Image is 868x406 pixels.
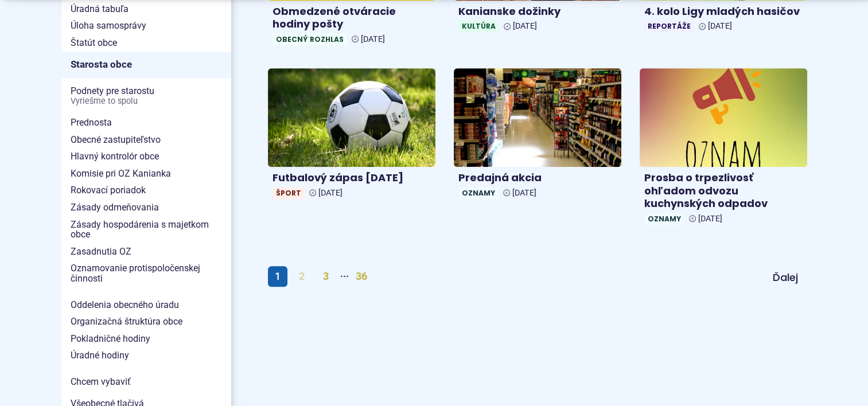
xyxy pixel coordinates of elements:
[71,34,222,52] span: Štatút obce
[644,213,684,225] span: Oznamy
[292,266,312,287] a: 2
[458,187,499,199] span: Oznamy
[61,17,231,34] a: Úloha samosprávy
[61,83,231,110] a: Podnety pre starostuVyriešme to spolu
[454,68,621,204] a: Predajná akcia Oznamy [DATE]
[458,20,499,32] span: Kultúra
[273,171,431,185] h4: Futbalový zápas [DATE]
[513,21,537,31] span: [DATE]
[61,182,231,199] a: Rokovací poriadok
[71,373,222,391] span: Chcem vybaviť
[273,187,305,199] span: Šport
[268,68,435,204] a: Futbalový zápas [DATE] Šport [DATE]
[273,33,347,45] span: Obecný rozhlas
[71,260,222,287] span: Oznamovanie protispoločenskej činnosti
[61,243,231,260] a: Zasadnutia OZ
[71,56,222,73] span: Starosta obce
[71,296,222,314] span: Oddelenia obecného úradu
[71,17,222,34] span: Úloha samosprávy
[361,34,385,44] span: [DATE]
[61,330,231,348] a: Pokladničné hodiny
[71,199,222,216] span: Zásady odmeňovania
[61,296,231,314] a: Oddelenia obecného úradu
[61,347,231,364] a: Úradné hodiny
[71,83,222,110] span: Podnety pre starostu
[71,131,222,149] span: Obecné zastupiteľstvo
[61,260,231,287] a: Oznamovanie protispoločenskej činnosti
[61,313,231,330] a: Organizačná štruktúra obce
[644,171,803,210] h4: Prosba o trpezlivosť ohľadom odvozu kuchynských odpadov
[71,313,222,330] span: Organizačná štruktúra obce
[61,131,231,149] a: Obecné zastupiteľstvo
[764,267,807,288] a: Ďalej
[698,214,722,224] span: [DATE]
[458,5,617,18] h4: Kanianske dožinky
[708,21,732,31] span: [DATE]
[61,114,231,131] a: Prednosta
[61,34,231,52] a: Štatút obce
[71,165,222,182] span: Komisie pri OZ Kanianka
[773,270,798,284] span: Ďalej
[458,171,617,185] h4: Predajná akcia
[640,68,807,229] a: Prosba o trpezlivosť ohľadom odvozu kuchynských odpadov Oznamy [DATE]
[512,188,536,198] span: [DATE]
[61,165,231,182] a: Komisie pri OZ Kanianka
[71,1,222,18] span: Úradná tabuľa
[61,148,231,165] a: Hlavný kontrolór obce
[71,114,222,131] span: Prednosta
[316,266,336,287] a: 3
[318,188,342,198] span: [DATE]
[71,216,222,243] span: Zásady hospodárenia s majetkom obce
[349,266,374,287] a: 36
[644,5,803,18] h4: 4. kolo Ligy mladých hasičov
[273,5,431,31] h4: Obmedzené otváracie hodiny pošty
[61,199,231,216] a: Zásady odmeňovania
[71,243,222,260] span: Zasadnutia OZ
[61,52,231,78] a: Starosta obce
[71,148,222,165] span: Hlavný kontrolór obce
[61,373,231,391] a: Chcem vybaviť
[340,266,349,287] span: ···
[61,216,231,243] a: Zásady hospodárenia s majetkom obce
[71,97,222,106] span: Vyriešme to spolu
[71,347,222,364] span: Úradné hodiny
[71,182,222,199] span: Rokovací poriadok
[61,1,231,18] a: Úradná tabuľa
[71,330,222,348] span: Pokladničné hodiny
[268,266,287,287] span: 1
[644,20,694,32] span: Reportáže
